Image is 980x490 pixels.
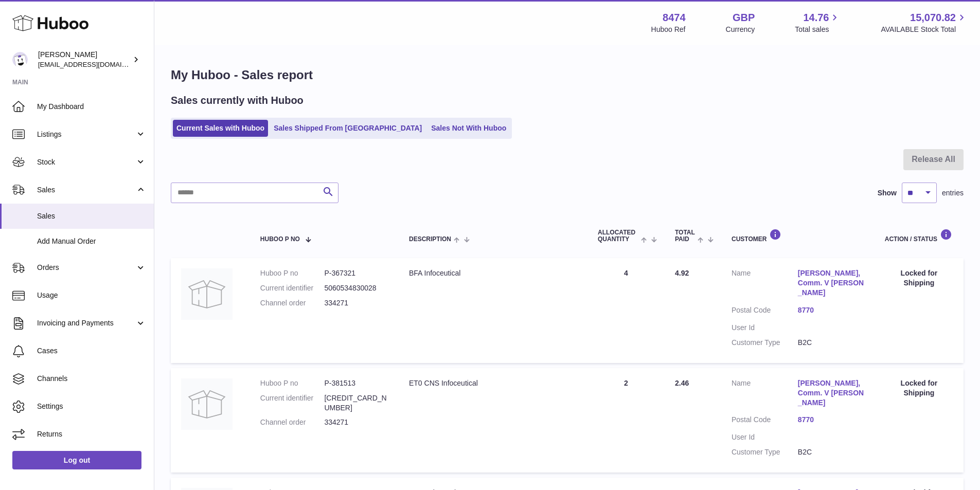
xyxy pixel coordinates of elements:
dt: User Id [732,323,798,333]
dd: 5060534830028 [324,283,388,293]
dt: Channel order [260,418,325,427]
dd: [CREDIT_CARD_NUMBER] [324,393,388,413]
div: ET0 CNS Infoceutical [409,378,577,388]
span: entries [942,188,964,198]
dt: Current identifier [260,393,325,413]
a: Current Sales with Huboo [173,120,268,137]
dd: 334271 [324,418,388,427]
td: 4 [587,258,665,362]
div: Locked for Shipping [885,268,953,288]
span: Add Manual Order [37,237,146,246]
span: Total sales [795,25,841,34]
dt: Postal Code [732,415,798,427]
dd: P-367321 [324,268,388,278]
a: 8770 [798,305,864,315]
dt: Customer Type [732,338,798,348]
span: 2.46 [675,379,689,387]
a: [PERSON_NAME], Comm. V [PERSON_NAME] [798,268,864,298]
td: 2 [587,368,665,473]
dt: User Id [732,432,798,442]
span: Channels [37,374,146,384]
img: orders@neshealth.com [12,52,28,67]
span: Invoicing and Payments [37,318,135,328]
span: Total paid [675,229,695,243]
a: 15,070.82 AVAILABLE Stock Total [881,11,968,34]
a: 8770 [798,415,864,425]
span: [EMAIL_ADDRESS][DOMAIN_NAME] [38,60,151,68]
img: no-photo.jpg [181,378,233,430]
span: 14.76 [803,11,829,25]
span: 15,070.82 [910,11,956,25]
div: [PERSON_NAME] [38,50,131,69]
a: [PERSON_NAME], Comm. V [PERSON_NAME] [798,378,864,408]
dd: P-381513 [324,378,388,388]
span: Huboo P no [260,236,300,243]
img: no-photo.jpg [181,268,233,320]
dd: 334271 [324,298,388,308]
dt: Customer Type [732,447,798,457]
strong: GBP [733,11,755,25]
div: Currency [726,25,755,34]
a: Sales Shipped From [GEOGRAPHIC_DATA] [270,120,425,137]
a: 14.76 Total sales [795,11,841,34]
span: Sales [37,185,135,195]
span: Stock [37,157,135,167]
strong: 8474 [663,11,686,25]
dt: Huboo P no [260,268,325,278]
span: Sales [37,211,146,221]
dt: Channel order [260,298,325,308]
div: Action / Status [885,229,953,243]
a: Sales Not With Huboo [427,120,510,137]
dt: Postal Code [732,305,798,318]
label: Show [878,188,897,198]
div: Locked for Shipping [885,378,953,398]
h2: Sales currently with Huboo [171,94,304,107]
span: Description [409,236,451,243]
span: Cases [37,346,146,356]
dd: B2C [798,447,864,457]
span: Returns [37,429,146,439]
h1: My Huboo - Sales report [171,67,964,83]
a: Log out [12,451,141,469]
dd: B2C [798,338,864,348]
span: My Dashboard [37,102,146,112]
span: AVAILABLE Stock Total [881,25,968,34]
dt: Huboo P no [260,378,325,388]
span: 4.92 [675,269,689,277]
span: Settings [37,402,146,411]
dt: Name [732,378,798,410]
span: Orders [37,263,135,273]
dt: Current identifier [260,283,325,293]
dt: Name [732,268,798,300]
span: ALLOCATED Quantity [598,229,638,243]
div: BFA Infoceutical [409,268,577,278]
span: Usage [37,291,146,300]
div: Huboo Ref [651,25,686,34]
span: Listings [37,130,135,139]
div: Customer [732,229,864,243]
